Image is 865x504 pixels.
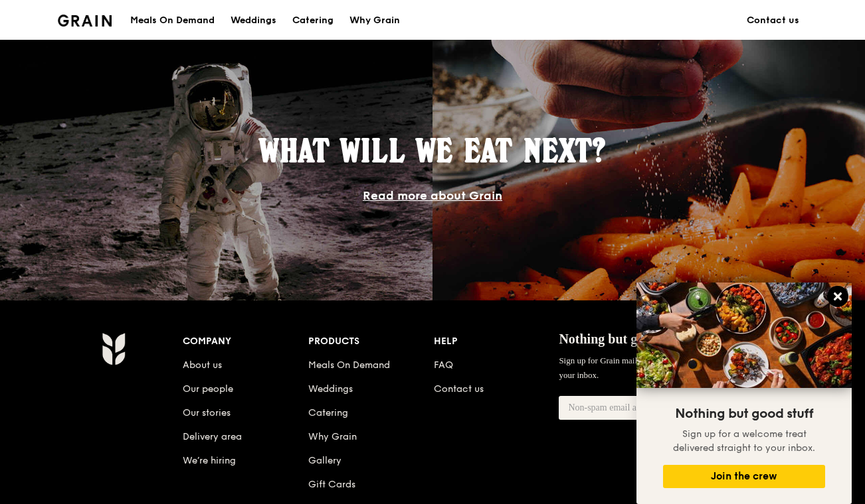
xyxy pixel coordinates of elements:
a: FAQ [434,359,453,371]
div: Help [434,332,559,351]
span: What will we eat next? [259,131,606,170]
input: Non-spam email address [559,396,706,420]
div: Meals On Demand [130,1,215,40]
a: Why Grain [341,1,408,40]
a: Gallery [308,455,341,466]
div: Catering [292,1,334,40]
a: Contact us [434,383,484,395]
a: Weddings [223,1,284,40]
a: Catering [284,1,341,40]
a: Our stories [183,407,231,418]
button: Join the crew [663,465,825,488]
div: Products [308,332,434,351]
div: Company [183,332,308,351]
a: We’re hiring [183,455,236,466]
span: Sign up for a welcome treat delivered straight to your inbox. [673,428,815,454]
span: Nothing but good stuff [675,406,813,422]
a: Weddings [308,383,353,395]
a: Why Grain [308,431,357,442]
div: Weddings [231,1,276,40]
span: Nothing but good stuff [559,332,687,346]
a: Meals On Demand [308,359,390,371]
img: DSC07876-Edit02-Large.jpeg [636,283,852,388]
a: Our people [183,383,233,395]
a: Delivery area [183,431,242,442]
a: Gift Cards [308,479,355,490]
span: Sign up for Grain mail and get a welcome treat delivered straight to your inbox. [559,355,793,380]
img: Grain [102,332,125,365]
a: Catering [308,407,348,418]
a: About us [183,359,222,371]
a: Read more about Grain [363,188,502,203]
button: Close [827,286,848,307]
div: Why Grain [349,1,400,40]
a: Contact us [739,1,807,40]
img: Grain [58,15,112,27]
